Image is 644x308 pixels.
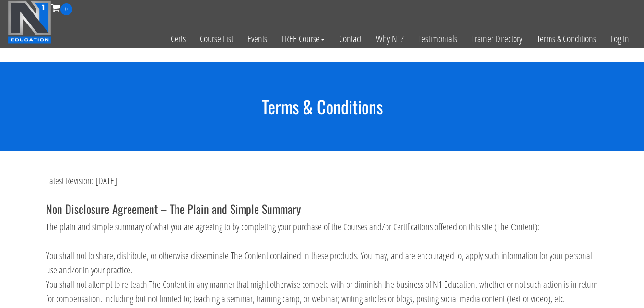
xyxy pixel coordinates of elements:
[411,15,464,62] a: Testimonials
[332,15,369,62] a: Contact
[46,202,598,215] h3: Non Disclosure Agreement – The Plain and Simple Summary
[8,0,51,44] img: n1-education
[51,1,72,14] a: 0
[369,15,411,62] a: Why N1?
[240,15,274,62] a: Events
[164,15,193,62] a: Certs
[46,220,598,234] p: The plain and simple summary of what you are agreeing to by completing your purchase of the Cours...
[60,3,72,15] span: 0
[274,15,332,62] a: FREE Course
[193,15,240,62] a: Course List
[464,15,529,62] a: Trainer Directory
[603,15,636,62] a: Log In
[46,174,598,188] p: Latest Revision: [DATE]
[529,15,603,62] a: Terms & Conditions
